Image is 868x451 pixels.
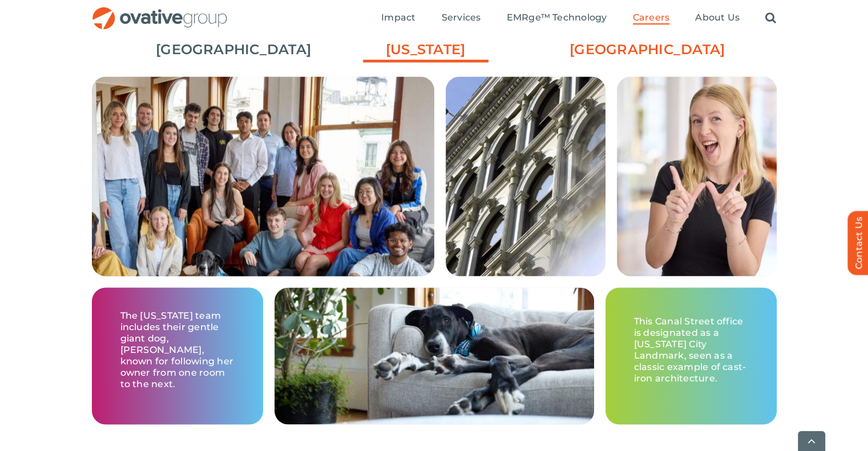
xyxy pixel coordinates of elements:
[381,12,415,25] a: Impact
[506,12,607,23] span: EMRge™ Technology
[446,76,605,276] img: Careers – New York Grid 2
[506,12,607,25] a: EMRge™ Technology
[92,76,434,343] img: Careers – New York Grid 1
[156,40,281,59] a: [GEOGRAPHIC_DATA]
[633,12,670,23] span: Careers
[363,40,488,65] a: [US_STATE]
[570,40,695,59] a: [GEOGRAPHIC_DATA]
[120,310,235,390] p: The [US_STATE] team includes their gentle giant dog, [PERSON_NAME], known for following her owner...
[695,12,740,23] span: About Us
[442,12,481,23] span: Services
[91,6,228,17] a: OG_Full_horizontal_RGB
[765,12,776,25] a: Search
[381,12,415,23] span: Impact
[617,76,777,276] img: Careers – New York Grid 3
[442,12,481,25] a: Services
[695,12,740,25] a: About Us
[274,287,594,424] img: Careers – New York Grid 4
[92,34,777,65] ul: Post Filters
[634,316,748,384] p: This Canal Street office is designated as a [US_STATE] City Landmark, seen as a classic example o...
[633,12,670,25] a: Careers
